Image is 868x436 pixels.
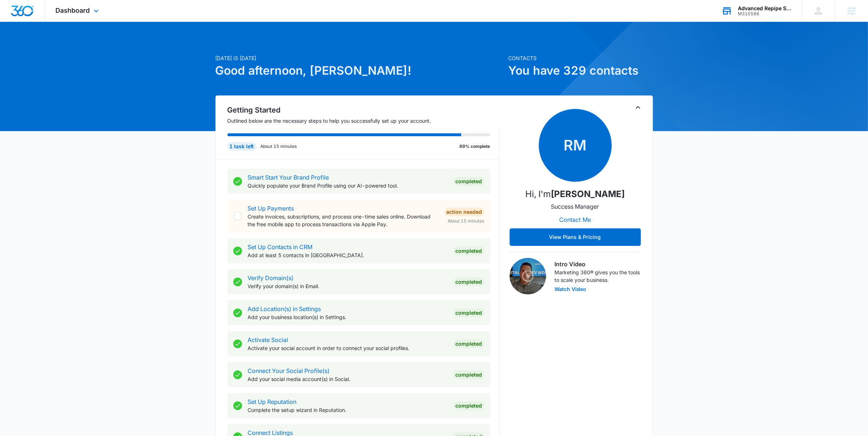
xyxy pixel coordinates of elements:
h3: Intro Video [555,260,641,268]
button: View Plans & Pricing [510,228,641,246]
a: Set Up Reputation [248,398,297,405]
span: Dashboard [56,7,90,14]
p: Quickly populate your Brand Profile using our AI-powered tool. [248,182,448,189]
p: About 15 minutes [261,143,297,150]
div: account id [738,11,791,16]
p: Complete the setup wizard in Reputation. [248,406,448,414]
div: Completed [454,247,484,255]
button: Toggle Collapse [634,103,642,112]
p: Add your social media account(s) in Social. [248,375,448,383]
button: Watch Video [555,287,587,292]
a: Verify Domain(s) [248,274,294,282]
p: Verify your domain(s) in Email. [248,282,448,290]
strong: [PERSON_NAME] [551,189,625,199]
div: Completed [454,401,484,410]
span: About 15 minutes [448,218,484,224]
p: Create invoices, subscriptions, and process one-time sales online. Download the free mobile app t... [248,213,439,228]
div: 1 task left [227,142,256,151]
p: Marketing 360® gives you the tools to scale your business. [555,268,641,284]
a: Add Location(s) in Settings [248,305,321,313]
h1: Good afternoon, [PERSON_NAME]! [215,62,504,79]
div: Completed [454,339,484,348]
h1: You have 329 contacts [509,62,653,79]
p: Outlined below are the necessary steps to help you successfully set up your account. [227,117,499,125]
div: account name [738,5,791,11]
div: Action Needed [444,208,484,216]
p: Add at least 5 contacts in [GEOGRAPHIC_DATA]. [248,251,448,259]
a: Set Up Payments [248,205,294,212]
p: Hi, I'm [525,188,625,201]
div: Completed [454,278,484,286]
span: RM [539,109,612,182]
button: Contact Me [552,211,598,228]
p: Contacts [509,54,653,62]
p: Activate your social account in order to connect your social profiles. [248,344,448,352]
div: Completed [454,370,484,379]
img: Intro Video [510,258,546,294]
p: [DATE] is [DATE] [215,54,504,62]
p: 89% complete [460,143,490,150]
div: Completed [454,177,484,186]
a: Activate Social [248,336,288,343]
div: Completed [454,309,484,317]
h2: Getting Started [227,105,499,115]
p: Success Manager [551,202,599,211]
a: Set Up Contacts in CRM [248,243,313,251]
a: Smart Start Your Brand Profile [248,174,329,181]
a: Connect Your Social Profile(s) [248,367,330,374]
p: Add your business location(s) in Settings. [248,313,448,321]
